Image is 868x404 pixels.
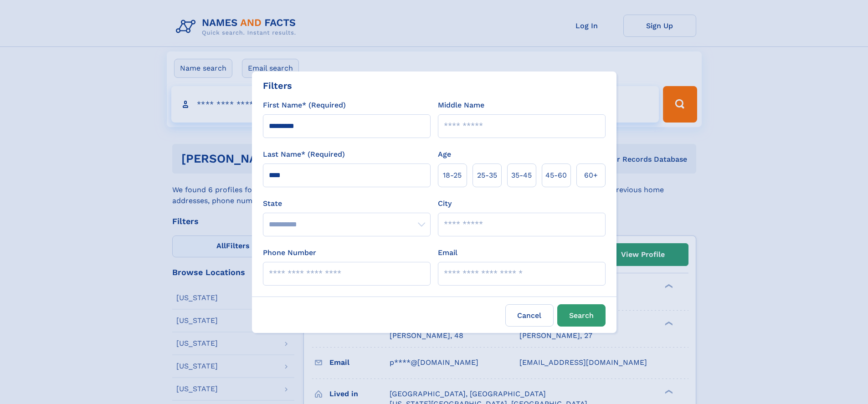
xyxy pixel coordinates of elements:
[505,304,554,327] label: Cancel
[263,79,292,92] div: Filters
[557,304,606,327] button: Search
[438,100,484,111] label: Middle Name
[443,170,462,181] span: 18‑25
[263,198,431,209] label: State
[263,247,316,258] label: Phone Number
[438,198,452,209] label: City
[263,100,346,111] label: First Name* (Required)
[438,247,457,258] label: Email
[511,170,532,181] span: 35‑45
[263,149,345,160] label: Last Name* (Required)
[438,149,451,160] label: Age
[545,170,567,181] span: 45‑60
[477,170,497,181] span: 25‑35
[584,170,598,181] span: 60+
